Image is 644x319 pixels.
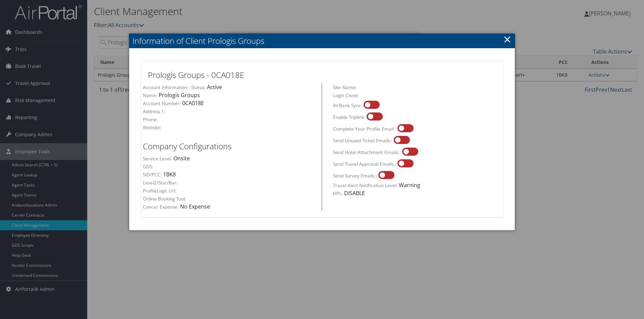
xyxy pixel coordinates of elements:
div: 0CA018E [182,99,204,107]
a: Close [503,32,511,46]
h2: Prologis Groups - 0CA018E [148,69,496,81]
div: Prologis Groups [159,91,200,99]
div: No Expense [180,203,210,211]
label: Send Unused Ticket Emails : [333,137,392,144]
label: GDS: [143,163,153,170]
label: Site Name: [333,84,357,91]
label: AirBank Sync: [333,102,362,109]
label: Send Survey Emails : [333,172,377,179]
label: Enable Triplink: [333,114,365,121]
h2: Information of Client Prologis Groups [129,33,515,48]
label: Concur Expense: [143,204,179,210]
label: HPL: [333,190,343,197]
label: ProfileLogic Url: [143,187,176,194]
label: Account Number: [143,100,181,107]
label: Account Information - Status: [143,84,206,91]
div: DISABLE [344,189,365,197]
label: Login Clone: [333,92,359,99]
label: Address 1: [143,108,165,115]
label: Level2/Star/Bar: [143,179,178,186]
label: SID/PCC: [143,171,162,178]
label: Online Booking Tool: [143,195,186,202]
label: Complete Your Profile Email : [333,126,396,132]
label: Phone: [143,116,158,123]
label: Travel Alert Notification Level: [333,182,397,189]
div: Onsite [173,154,190,162]
h2: Company Configurations [143,141,322,152]
div: Warning [399,181,420,189]
label: Website: [143,124,161,131]
label: Name: [143,92,157,99]
div: Active [207,83,222,91]
label: Send Hotel Attachment Emails : [333,149,401,156]
label: Send Travel Approval Emails : [333,161,396,167]
label: Service Level: [143,155,172,162]
div: 1BK8 [163,170,176,178]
